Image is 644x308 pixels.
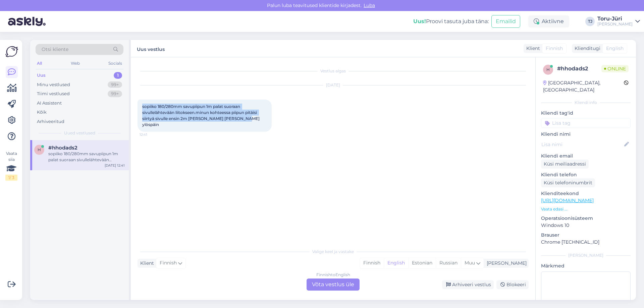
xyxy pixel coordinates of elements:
[413,17,489,25] div: Proovi tasuta juba täna:
[37,81,70,88] div: Minu vestlused
[138,68,529,74] div: Vestlus algas
[105,163,125,168] div: [DATE] 12:41
[484,260,527,267] div: [PERSON_NAME]
[465,260,475,266] span: Muu
[69,59,81,68] div: Web
[541,118,631,128] input: Lisa tag
[541,110,631,117] p: Kliendi tag'id
[541,178,595,187] div: Küsi telefoninumbrit
[5,150,17,181] div: Vaata siia
[138,82,529,88] div: [DATE]
[541,262,631,269] p: Märkmed
[557,65,601,73] div: # hhodads2
[528,15,569,27] div: Aktiivne
[541,239,631,246] p: Chrome [TECHNICAL_ID]
[384,258,408,268] div: English
[37,100,62,107] div: AI Assistent
[64,130,95,136] span: Uued vestlused
[541,160,589,169] div: Küsi meiliaadressi
[5,175,17,181] div: 1 / 3
[138,260,154,267] div: Klient
[541,100,631,106] div: Kliendi info
[37,90,70,97] div: Tiimi vestlused
[541,222,631,229] p: Windows 10
[543,79,624,94] div: [GEOGRAPHIC_DATA], [GEOGRAPHIC_DATA]
[36,59,43,68] div: All
[442,280,494,289] div: Arhiveeri vestlus
[360,258,384,268] div: Finnish
[546,67,550,72] span: h
[546,45,563,52] span: Finnish
[606,45,624,52] span: English
[108,81,122,88] div: 99+
[541,197,594,203] a: [URL][DOMAIN_NAME]
[436,258,461,268] div: Russian
[572,45,600,52] div: Klienditugi
[37,72,46,79] div: Uus
[48,145,77,151] span: #hhodads2
[541,215,631,222] p: Operatsioonisüsteem
[496,280,529,289] div: Blokeeri
[408,258,436,268] div: Estonian
[37,109,47,116] div: Kõik
[491,15,520,28] button: Emailid
[601,65,629,72] span: Online
[541,152,631,160] p: Kliendi email
[37,118,64,125] div: Arhiveeritud
[48,151,125,163] div: sopiiko 180/280mm savupiipun 1m palat suoraan sivullelähtevään liitokseen.minun kohteessa piipun ...
[114,72,122,79] div: 1
[362,2,377,8] span: Luba
[541,131,631,138] p: Kliendi nimi
[160,259,177,267] span: Finnish
[5,45,18,58] img: Askly Logo
[597,16,633,21] div: Toru-Jüri
[597,21,633,27] div: [PERSON_NAME]
[524,45,540,52] div: Klient
[413,18,426,24] b: Uus!
[38,147,41,152] span: h
[541,232,631,239] p: Brauser
[138,249,529,255] div: Valige keel ja vastake
[541,190,631,197] p: Klienditeekond
[42,46,68,53] span: Otsi kliente
[541,141,623,148] input: Lisa nimi
[541,206,631,212] p: Vaata edasi ...
[597,16,640,27] a: Toru-Jüri[PERSON_NAME]
[585,17,595,26] div: TJ
[108,90,122,97] div: 99+
[137,44,165,53] label: Uus vestlus
[107,59,123,68] div: Socials
[316,272,350,278] div: Finnish to English
[541,252,631,258] div: [PERSON_NAME]
[307,279,360,291] div: Võta vestlus üle
[541,171,631,178] p: Kliendi telefon
[140,132,165,137] span: 12:41
[142,104,261,127] span: sopiiko 180/280mm savupiipun 1m palat suoraan sivullelähtevään liitokseen.minun kohteessa piipun ...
